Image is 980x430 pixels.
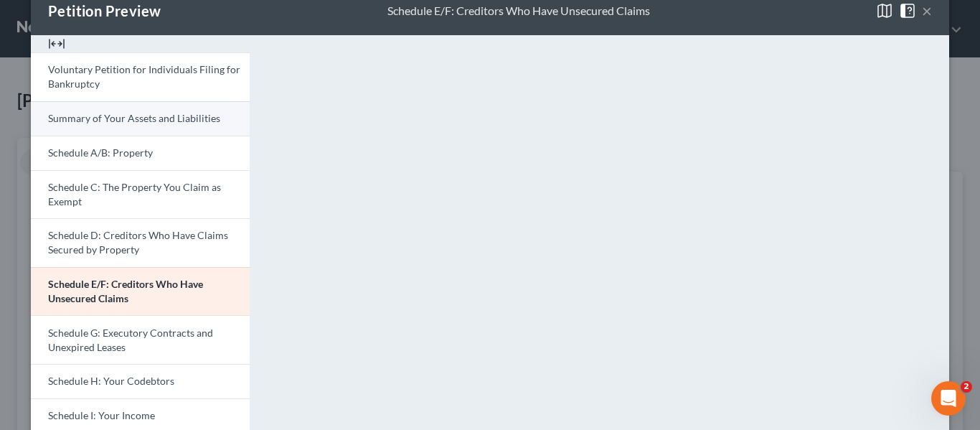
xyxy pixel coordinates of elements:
a: Schedule D: Creditors Who Have Claims Secured by Property [31,218,250,267]
img: help-close-5ba153eb36485ed6c1ea00a893f15db1cb9b99d6cae46e1a8edb6c62d00a1a76.svg [899,2,916,19]
a: Schedule G: Executory Contracts and Unexpired Leases [31,315,250,364]
span: Schedule H: Your Codebtors [48,375,174,387]
span: Schedule A/B: Property [48,146,153,159]
img: map-close-ec6dd18eec5d97a3e4237cf27bb9247ecfb19e6a7ca4853eab1adfd70aa1fa45.svg [876,2,893,19]
a: Schedule C: The Property You Claim as Exempt [31,170,250,219]
span: Voluntary Petition for Individuals Filing for Bankruptcy [48,63,240,90]
button: × [922,2,932,19]
a: Schedule H: Your Codebtors [31,364,250,398]
div: Schedule E/F: Creditors Who Have Unsecured Claims [387,3,650,19]
span: 2 [961,381,972,393]
img: expand-e0f6d898513216a626fdd78e52531dac95497ffd26381d4c15ee2fc46db09dca.svg [48,35,65,52]
a: Voluntary Petition for Individuals Filing for Bankruptcy [31,52,250,101]
span: Schedule C: The Property You Claim as Exempt [48,181,221,207]
div: Petition Preview [48,1,161,21]
span: Schedule I: Your Income [48,409,155,421]
span: Summary of Your Assets and Liabilities [48,112,220,124]
a: Schedule E/F: Creditors Who Have Unsecured Claims [31,267,250,316]
iframe: Intercom live chat [931,381,966,416]
span: Schedule E/F: Creditors Who Have Unsecured Claims [48,278,203,304]
span: Schedule D: Creditors Who Have Claims Secured by Property [48,229,228,256]
a: Schedule A/B: Property [31,136,250,170]
a: Summary of Your Assets and Liabilities [31,101,250,136]
span: Schedule G: Executory Contracts and Unexpired Leases [48,327,213,353]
